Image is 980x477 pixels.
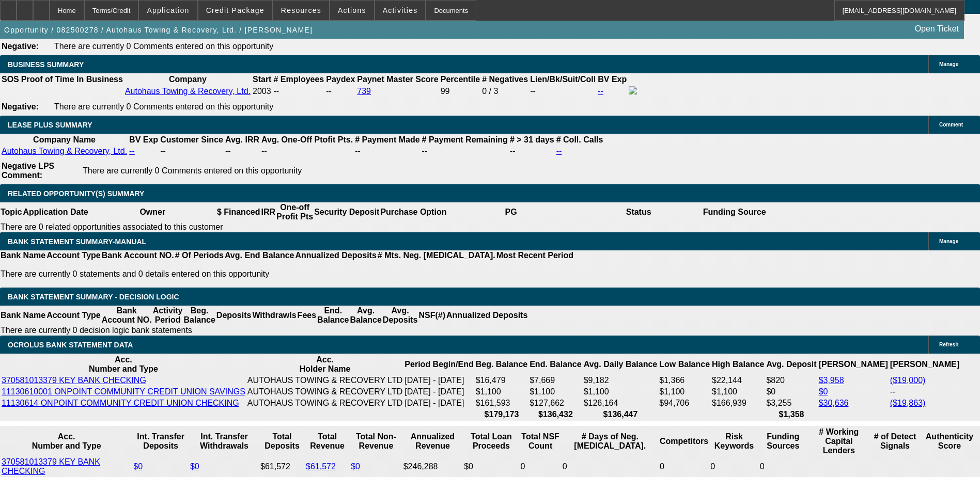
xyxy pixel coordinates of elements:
[2,42,39,51] b: Negative:
[2,387,245,396] a: 11130610001 ONPOINT COMMUNITY CREDIT UNION SAVINGS
[529,409,582,420] th: $136,432
[46,250,101,261] th: Account Type
[1,74,20,85] th: SOS
[890,387,960,397] td: --
[2,162,54,180] b: Negative LPS Comment:
[101,306,152,325] th: Bank Account NO.
[556,135,603,144] b: # Coll. Calls
[8,121,92,129] span: LEASE PLUS SUMMARY
[338,6,366,14] span: Actions
[403,427,463,456] th: Annualized Revenue
[380,202,447,222] th: Purchase Option
[710,457,758,476] td: 0
[2,102,39,111] b: Negative:
[273,87,279,96] span: --
[8,60,84,69] span: BUSINESS SUMMARY
[890,399,926,407] a: ($19,863)
[2,399,239,407] a: 11130614 ONPOINT COMMUNITY CREDIT UNION CHECKING
[175,250,224,261] th: # Of Periods
[2,147,127,155] a: Autohaus Towing & Recovery, Ltd.
[890,355,960,374] th: [PERSON_NAME]
[475,355,528,374] th: Beg. Balance
[475,398,528,408] td: $161,593
[509,146,555,156] td: --
[403,462,462,471] div: $246,288
[147,6,189,14] span: Application
[83,166,302,175] span: There are currently 0 Comments entered on this opportunity
[759,457,807,476] td: 0
[247,387,403,397] td: AUTOHAUS TOWING & RECOVERY LTD
[129,135,158,144] b: BV Exp
[225,135,259,144] b: Avg. IRR
[529,355,582,374] th: End. Balance
[129,147,135,155] a: --
[920,427,979,456] th: Authenticity Score
[583,355,658,374] th: Avg. Daily Balance
[766,398,817,408] td: $3,255
[766,387,817,397] td: $0
[766,409,817,420] th: $1,358
[297,306,317,325] th: Fees
[260,202,276,222] th: IRR
[247,375,403,386] td: AUTOHAUS TOWING & RECOVERY LTD
[463,427,519,456] th: Total Loan Proceeds
[422,146,508,156] td: --
[759,427,807,456] th: Funding Sources
[711,398,765,408] td: $166,939
[404,387,474,397] td: [DATE] - [DATE]
[133,427,189,456] th: Int. Transfer Deposits
[766,375,817,386] td: $820
[198,1,272,20] button: Credit Package
[890,376,926,385] a: ($19,000)
[404,375,474,386] td: [DATE] - [DATE]
[375,1,426,20] button: Activities
[351,462,360,471] a: $0
[377,250,496,261] th: # Mts. Neg. [MEDICAL_DATA].
[216,306,252,325] th: Deposits
[819,387,828,396] a: $0
[422,135,508,144] b: # Payment Remaining
[216,202,261,222] th: $ Financed
[710,427,758,456] th: Risk Keywords
[1,427,132,456] th: Acc. Number and Type
[21,74,123,85] th: Proof of Time In Business
[276,202,314,222] th: One-off Profit Pts
[152,306,183,325] th: Activity Period
[354,146,420,156] td: --
[529,398,582,408] td: $127,662
[562,457,658,476] td: 0
[273,75,324,84] b: # Employees
[482,75,528,84] b: # Negatives
[496,250,574,261] th: Most Recent Period
[575,202,703,222] th: Status
[305,427,349,456] th: Total Revenue
[819,399,849,407] a: $30,636
[169,75,207,84] b: Company
[529,375,582,386] td: $7,669
[46,306,101,325] th: Account Type
[160,135,223,144] b: Customer Since
[8,293,179,301] span: Bank Statement Summary - Decision Logic
[446,306,528,325] th: Annualized Deposits
[190,427,259,456] th: Int. Transfer Withdrawals
[8,189,144,198] span: RELATED OPPORTUNITY(S) SUMMARY
[703,202,767,222] th: Funding Source
[306,462,336,471] a: $61,572
[819,376,844,385] a: $3,958
[556,147,562,155] a: --
[261,146,353,156] td: --
[808,427,870,456] th: # Working Capital Lenders
[447,202,574,222] th: PG
[659,355,710,374] th: Low Balance
[530,86,596,97] td: --
[183,306,215,325] th: Beg. Balance
[133,462,143,471] a: $0
[659,375,710,386] td: $1,366
[598,75,627,84] b: BV Exp
[382,306,418,325] th: Avg. Deposits
[314,202,380,222] th: Security Deposit
[190,462,199,471] a: $0
[475,409,528,420] th: $179,173
[475,375,528,386] td: $16,479
[711,387,765,397] td: $1,100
